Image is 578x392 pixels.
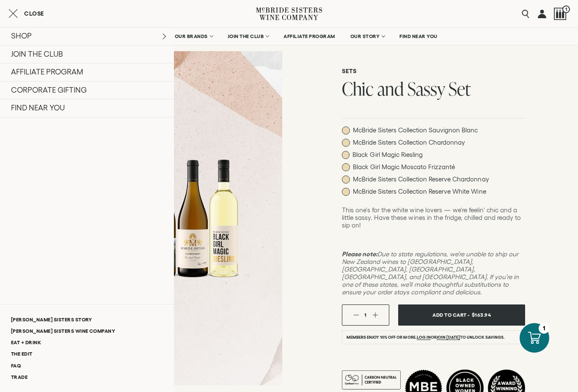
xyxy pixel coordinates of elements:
[353,126,478,134] span: McBride Sisters Collection Sauvignon Blanc
[432,309,470,321] span: Add To Cart -
[437,335,460,340] a: join [DATE]
[342,68,525,75] h6: Sets
[364,312,366,318] span: 1
[222,28,274,45] a: JOIN THE CLUB
[353,163,455,171] span: Black Girl Magic Moscato Frizzanté
[342,80,525,98] h1: Chic and Sassy Set
[342,330,525,344] li: Members enjoy 10% off or more. or to unlock savings.
[228,33,264,39] span: JOIN THE CLUB
[24,11,44,16] span: Close
[562,5,570,13] span: 1
[353,188,486,195] span: McBride Sisters Collection Reserve White Wine
[283,33,335,39] span: AFFILIATE PROGRAM
[350,33,380,39] span: OUR STORY
[8,8,44,19] button: Close cart
[169,28,218,45] a: OUR BRANDS
[342,206,521,229] span: This one's for the white wine lovers — we're feelin' chic and a little sassy. Have these wines in...
[342,250,377,258] strong: Please note:
[398,304,525,326] button: Add To Cart - $163.94
[353,175,489,183] span: McBride Sisters Collection Reserve Chardonnay
[539,323,549,334] div: 1
[278,28,341,45] a: AFFILIATE PROGRAM
[394,28,443,45] a: FIND NEAR YOU
[342,250,519,296] em: Due to state regulations, we’re unable to ship our New Zealand wines to [GEOGRAPHIC_DATA], [GEOGR...
[472,309,491,321] span: $163.94
[175,33,208,39] span: OUR BRANDS
[345,28,390,45] a: OUR STORY
[417,335,431,340] a: Log in
[353,139,465,146] span: McBride Sisters Collection Chardonnay
[399,33,438,39] span: FIND NEAR YOU
[352,151,423,159] span: Black Girl Magic Riesling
